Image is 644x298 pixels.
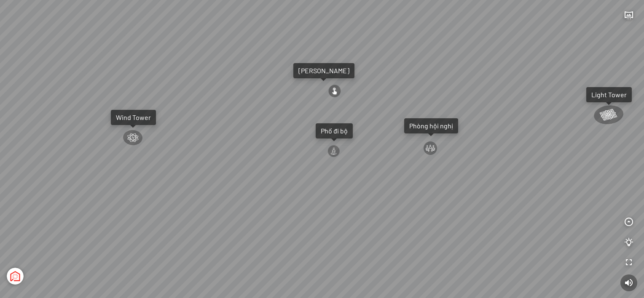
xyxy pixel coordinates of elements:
[116,113,151,122] div: Wind Tower
[321,127,348,135] div: Phố đi bộ
[409,122,453,130] div: Phòng hội nghị
[298,67,349,75] div: [PERSON_NAME]
[7,268,24,285] img: Avatar_Nestfind_YJWVPMA7XUC4.jpg
[591,90,627,99] div: Light Tower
